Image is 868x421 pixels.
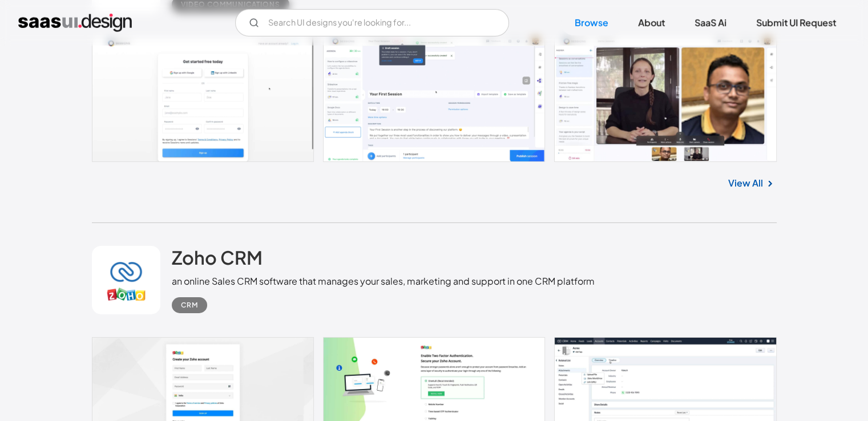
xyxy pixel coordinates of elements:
form: Email Form [235,9,509,37]
div: an online Sales CRM software that manages your sales, marketing and support in one CRM platform [172,274,595,288]
a: About [624,10,679,35]
h2: Zoho CRM [172,246,263,269]
input: Search UI designs you're looking for... [235,9,509,37]
div: CRM [181,298,198,312]
a: SaaS Ai [681,10,740,35]
a: Zoho CRM [172,246,263,274]
a: home [18,14,132,32]
a: View All [728,176,763,190]
a: Submit UI Request [742,10,850,35]
a: Browse [561,10,622,35]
